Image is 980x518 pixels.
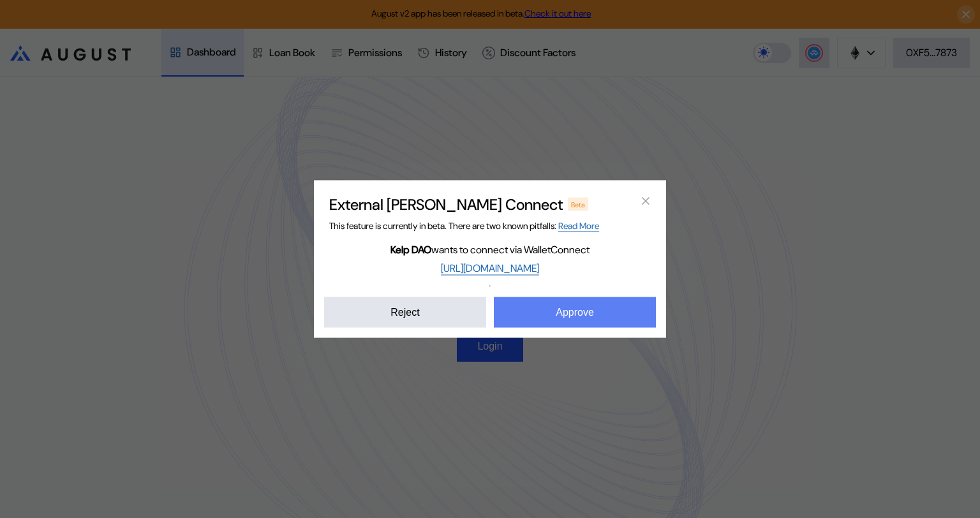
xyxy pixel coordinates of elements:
[324,297,486,328] button: Reject
[390,243,431,256] b: Kelp DAO
[568,198,588,211] div: Beta
[441,262,539,276] a: [URL][DOMAIN_NAME]
[558,220,599,232] a: Read More
[329,195,563,214] h2: External [PERSON_NAME] Connect
[329,220,599,232] span: This feature is currently in beta. There are two known pitfalls:
[390,243,590,256] span: wants to connect via WalletConnect
[494,297,656,328] button: Approve
[635,191,656,211] button: close modal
